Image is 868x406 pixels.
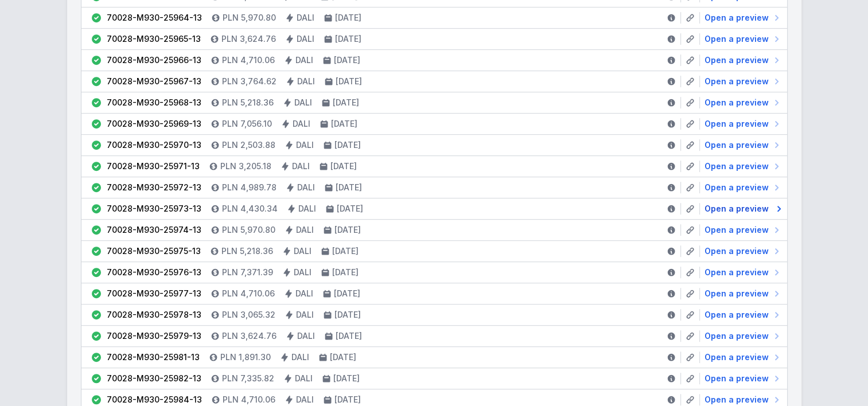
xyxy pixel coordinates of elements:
h4: DALI [297,330,315,342]
h4: DALI [292,161,310,172]
div: 70028-M930-25966-13 [107,54,201,66]
h4: PLN 4,989.78 [222,182,277,193]
h4: DALI [297,76,315,87]
h4: DALI [296,394,314,405]
h4: [DATE] [332,245,359,257]
h4: PLN 4,710.06 [222,288,275,299]
h4: DALI [295,288,313,299]
span: Open a preview [704,245,769,257]
h4: PLN 4,710.06 [223,394,275,405]
h4: [DATE] [334,394,361,405]
h4: DALI [295,54,313,66]
div: 70028-M930-25964-13 [107,12,202,24]
h4: PLN 7,335.82 [222,373,274,384]
h4: DALI [294,245,312,257]
h4: [DATE] [336,182,362,193]
span: Open a preview [704,309,769,321]
span: Open a preview [704,330,769,342]
h4: PLN 1,891.30 [220,352,271,363]
span: Open a preview [704,33,769,45]
span: Open a preview [704,118,769,130]
a: Open a preview [700,352,783,363]
h4: [DATE] [334,54,360,66]
div: 70028-M930-25981-13 [107,352,200,363]
h4: [DATE] [331,118,357,130]
h4: [DATE] [335,33,361,45]
span: Open a preview [704,12,769,24]
div: 70028-M930-25973-13 [107,203,201,214]
span: Open a preview [704,267,769,278]
a: Open a preview [700,394,783,405]
span: Open a preview [704,139,769,151]
span: Open a preview [704,76,769,87]
a: Open a preview [700,12,783,24]
h4: PLN 5,218.36 [221,245,273,257]
h4: DALI [297,12,314,24]
a: Open a preview [700,330,783,342]
h4: PLN 2,503.88 [222,139,275,151]
h4: [DATE] [333,373,360,384]
div: 70028-M930-25972-13 [107,182,201,193]
div: 70028-M930-25975-13 [107,245,201,257]
div: 70028-M930-25974-13 [107,224,201,236]
h4: PLN 4,430.34 [222,203,278,214]
h4: DALI [296,224,314,236]
div: 70028-M930-25969-13 [107,118,201,130]
h4: [DATE] [336,76,362,87]
a: Open a preview [700,309,783,321]
a: Open a preview [700,33,783,45]
a: Open a preview [700,224,783,236]
h4: PLN 5,970.80 [223,12,276,24]
a: Open a preview [700,288,783,299]
a: Open a preview [700,161,783,172]
div: 70028-M930-25968-13 [107,97,201,108]
div: 70028-M930-25967-13 [107,76,201,87]
h4: DALI [295,373,313,384]
a: Open a preview [700,54,783,66]
a: Open a preview [700,267,783,278]
h4: PLN 3,065.32 [222,309,275,321]
h4: [DATE] [336,330,362,342]
span: Open a preview [704,97,769,108]
h4: [DATE] [337,203,363,214]
a: Open a preview [700,139,783,151]
a: Open a preview [700,373,783,384]
div: 70028-M930-25979-13 [107,330,201,342]
h4: PLN 3,624.76 [222,330,277,342]
a: Open a preview [700,97,783,108]
span: Open a preview [704,288,769,299]
div: 70028-M930-25976-13 [107,267,201,278]
h4: DALI [297,33,314,45]
h4: PLN 4,710.06 [222,54,275,66]
div: 70028-M930-25977-13 [107,288,201,299]
span: Open a preview [704,203,769,214]
h4: [DATE] [334,224,361,236]
h4: [DATE] [333,97,359,108]
h4: DALI [298,203,316,214]
a: Open a preview [700,182,783,193]
h4: PLN 5,218.36 [222,97,274,108]
h4: DALI [296,139,314,151]
h4: PLN 3,624.76 [221,33,276,45]
h4: [DATE] [335,12,361,24]
span: Open a preview [704,182,769,193]
h4: [DATE] [330,352,356,363]
h4: PLN 7,371.39 [222,267,273,278]
span: Open a preview [704,373,769,384]
div: 70028-M930-25971-13 [107,161,200,172]
div: 70028-M930-25978-13 [107,309,201,321]
h4: PLN 5,970.80 [222,224,275,236]
span: Open a preview [704,394,769,405]
h4: DALI [293,118,310,130]
div: 70028-M930-25970-13 [107,139,201,151]
div: 70028-M930-25982-13 [107,373,201,384]
h4: DALI [291,352,309,363]
a: Open a preview [700,245,783,257]
h4: [DATE] [334,288,360,299]
div: 70028-M930-25965-13 [107,33,201,45]
h4: DALI [297,182,315,193]
span: Open a preview [704,54,769,66]
a: Open a preview [700,76,783,87]
span: Open a preview [704,224,769,236]
h4: [DATE] [332,267,359,278]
